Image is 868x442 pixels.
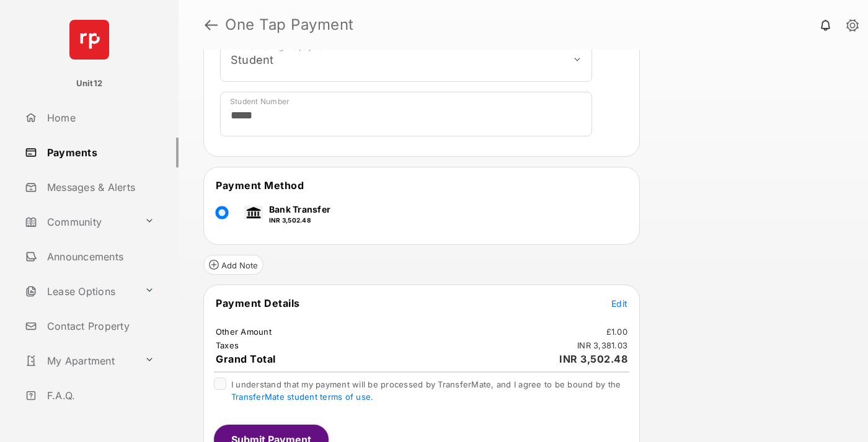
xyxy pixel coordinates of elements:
img: svg+xml;base64,PHN2ZyB4bWxucz0iaHR0cDovL3d3dy53My5vcmcvMjAwMC9zdmciIHdpZHRoPSI2NCIgaGVpZ2h0PSI2NC... [69,20,109,60]
img: bank.png [244,206,263,219]
td: Taxes [215,340,239,351]
td: INR 3,381.03 [577,340,628,351]
button: Add Note [203,255,263,275]
button: Edit [611,297,627,309]
p: Bank Transfer [269,203,330,216]
span: I understand that my payment will be processed by TransferMate, and I agree to be bound by the [231,379,621,402]
a: Announcements [20,242,179,272]
a: My Apartment [20,346,139,376]
span: Edit [611,298,627,309]
span: INR 3,502.48 [559,353,627,365]
a: Home [20,103,179,133]
span: Payment Details [216,297,300,309]
a: F.A.Q. [20,381,179,410]
strong: One Tap Payment [225,17,354,32]
a: Community [20,207,139,237]
p: INR 3,502.48 [269,216,330,225]
p: Unit12 [76,77,103,90]
a: Messages & Alerts [20,172,179,202]
span: Grand Total [216,353,276,365]
span: Payment Method [216,179,304,192]
td: £1.00 [606,326,628,337]
a: TransferMate student terms of use. [231,392,373,402]
a: Payments [20,138,179,167]
td: Other Amount [215,326,272,337]
a: Contact Property [20,311,179,341]
a: Lease Options [20,276,139,306]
